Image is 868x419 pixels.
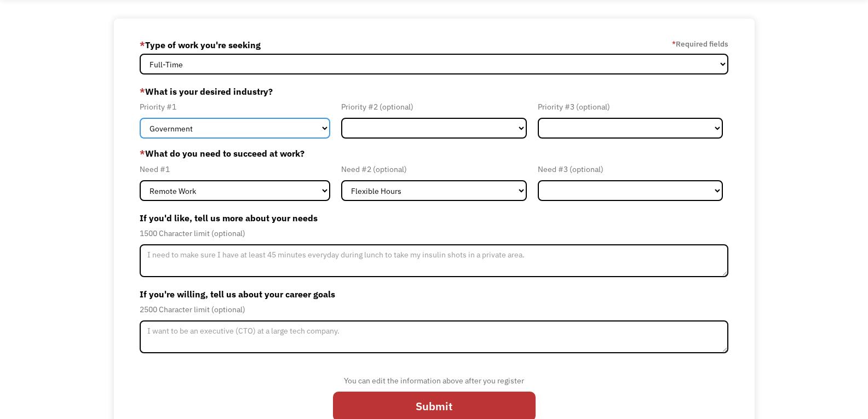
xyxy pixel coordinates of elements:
[140,100,330,113] div: Priority #1
[140,285,728,303] label: If you're willing, tell us about your career goals
[140,163,330,176] div: Need #1
[341,163,526,176] div: Need #2 (optional)
[140,303,728,316] div: 2500 Character limit (optional)
[538,163,723,176] div: Need #3 (optional)
[140,227,728,240] div: 1500 Character limit (optional)
[333,374,536,387] div: You can edit the information above after you register
[140,209,728,227] label: If you'd like, tell us more about your needs
[140,83,728,100] label: What is your desired industry?
[538,100,723,113] div: Priority #3 (optional)
[341,100,526,113] div: Priority #2 (optional)
[140,147,728,160] label: What do you need to succeed at work?
[672,37,728,50] label: Required fields
[140,36,261,54] label: Type of work you're seeking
